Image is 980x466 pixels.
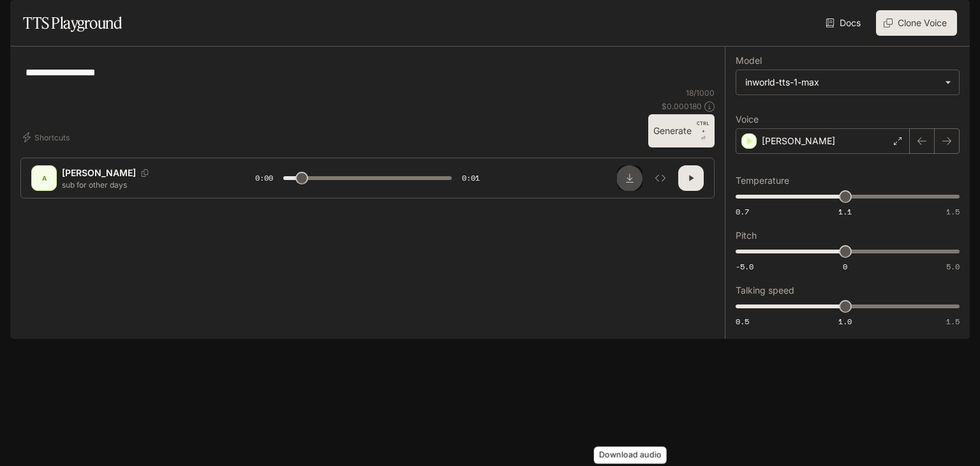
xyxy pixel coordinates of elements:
span: 1.0 [838,316,852,327]
button: Copy Voice ID [136,169,154,177]
p: ⏎ [697,119,709,142]
div: A [34,168,54,188]
span: 1.1 [838,206,852,217]
a: Docs [823,10,866,36]
span: 0 [843,261,847,272]
h1: TTS Playground [23,10,122,36]
button: Inspect [648,165,673,191]
p: Model [736,56,762,65]
p: CTRL + [697,119,709,135]
button: Shortcuts [20,127,75,147]
span: 0.5 [736,316,749,327]
span: 1.5 [946,316,960,327]
span: 0:00 [255,172,273,184]
p: Talking speed [736,286,794,295]
p: 18 / 1000 [686,87,715,98]
div: inworld-tts-1-max [745,76,939,89]
p: Temperature [736,176,789,185]
p: [PERSON_NAME] [62,167,136,179]
button: Download audio [617,165,642,191]
p: sub for other days [62,179,225,190]
p: $ 0.000180 [662,101,702,112]
p: [PERSON_NAME] [762,135,835,147]
button: Clone Voice [876,10,957,36]
button: GenerateCTRL +⏎ [648,114,715,147]
span: -5.0 [736,261,754,272]
div: Download audio [594,447,667,464]
p: Pitch [736,231,757,240]
span: 1.5 [946,206,960,217]
p: Voice [736,115,759,124]
span: 5.0 [946,261,960,272]
span: 0.7 [736,206,749,217]
div: inworld-tts-1-max [736,70,959,94]
span: 0:01 [462,172,480,184]
button: open drawer [10,6,33,29]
